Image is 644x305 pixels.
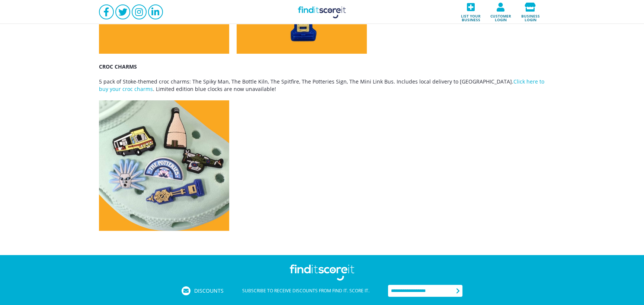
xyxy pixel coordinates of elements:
a: Business login [516,0,545,24]
span: 5 pack of Stoke-themed croc charms: The Spiky Man, The Bottle Kiln, The Spitfire, The Potteries S... [99,78,544,92]
span: List your business [458,12,484,22]
a: List your business [456,0,486,24]
a: Click here to buy your croc charms [99,78,544,92]
img: Find_it_Score_it_Shop.jpg [99,100,229,231]
span: Business login [518,12,543,22]
span: Discounts [194,288,224,293]
div: Subscribe to receive discounts from Find it. Score it. [224,286,388,295]
strong: CROC CHARMS [99,63,137,70]
a: Customer login [486,0,516,24]
span: Customer login [488,12,513,22]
